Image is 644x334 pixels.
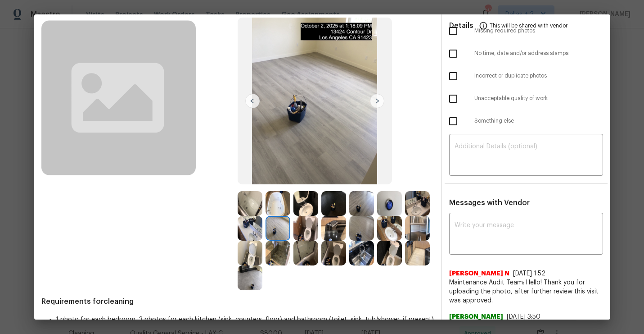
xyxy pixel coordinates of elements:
span: [DATE] 3:50 [507,314,540,320]
div: Something else [442,110,610,133]
span: Incorrect or duplicate photos [474,72,603,80]
img: right-chevron-button-url [370,94,384,108]
span: [PERSON_NAME] N [449,269,509,278]
span: Details [449,14,473,36]
div: Unacceptable quality of work [442,87,610,110]
div: Incorrect or duplicate photos [442,65,610,87]
span: [DATE] 1:52 [513,270,545,277]
li: 1 photo for each bedroom, 3 photos for each kitchen (sink, counters, floor) and bathroom (toilet,... [56,315,434,324]
img: left-chevron-button-url [245,94,260,108]
span: Messages with Vendor [449,199,530,206]
span: This will be shared with vendor [490,14,567,36]
span: Requirements for cleaning [41,297,434,306]
div: No time, date and/or address stamps [442,42,610,65]
span: Unacceptable quality of work [474,95,603,102]
span: No time, date and/or address stamps [474,50,603,57]
span: Something else [474,117,603,125]
span: Maintenance Audit Team: Hello! Thank you for uploading the photo, after further review this visit... [449,278,603,305]
span: [PERSON_NAME] [449,312,503,321]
